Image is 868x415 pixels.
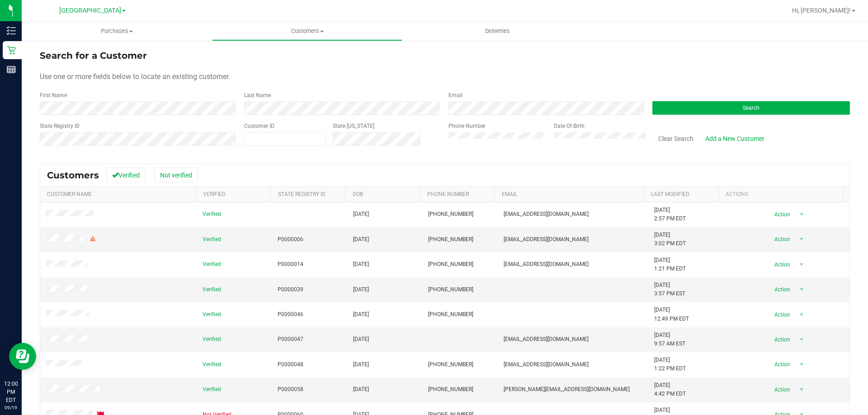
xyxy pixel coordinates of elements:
[203,385,221,394] span: Verified
[203,191,226,197] a: Verified
[428,360,473,369] span: [PHONE_NUMBER]
[203,285,221,294] span: Verified
[766,233,796,246] span: Action
[654,256,686,273] span: [DATE] 1:21 PM EDT
[278,235,303,244] span: P0000006
[504,335,589,344] span: [EMAIL_ADDRESS][DOMAIN_NAME]
[726,191,840,197] div: Actions
[40,91,67,99] label: First Name
[154,168,198,183] button: Not verified
[353,210,369,219] span: [DATE]
[4,404,18,411] p: 09/19
[428,385,473,394] span: [PHONE_NUMBER]
[22,22,212,41] a: Purchases
[428,235,473,244] span: [PHONE_NUMBER]
[22,27,212,35] span: Purchases
[278,335,303,344] span: P0000047
[353,360,369,369] span: [DATE]
[504,210,589,219] span: [EMAIL_ADDRESS][DOMAIN_NAME]
[502,191,517,197] a: Email
[353,260,369,269] span: [DATE]
[278,360,303,369] span: P0000048
[766,358,796,371] span: Action
[796,383,807,396] span: select
[203,235,221,244] span: Verified
[212,22,402,41] a: Customers
[7,65,16,74] inline-svg: Reports
[743,105,759,111] span: Search
[652,101,850,115] button: Search
[353,335,369,344] span: [DATE]
[428,210,473,219] span: [PHONE_NUMBER]
[654,206,686,223] span: [DATE] 2:57 PM EDT
[766,208,796,221] span: Action
[473,27,522,35] span: Deliveries
[203,210,221,219] span: Verified
[203,360,221,369] span: Verified
[796,358,807,371] span: select
[428,310,473,319] span: [PHONE_NUMBER]
[766,308,796,321] span: Action
[796,258,807,271] span: select
[504,260,589,269] span: [EMAIL_ADDRESS][DOMAIN_NAME]
[796,308,807,321] span: select
[353,310,369,319] span: [DATE]
[796,333,807,346] span: select
[353,235,369,244] span: [DATE]
[278,191,325,197] a: State Registry Id
[766,258,796,271] span: Action
[4,380,18,404] p: 12:00 PM EDT
[353,191,363,197] a: DOB
[353,385,369,394] span: [DATE]
[203,260,221,269] span: Verified
[244,122,274,130] label: Customer ID
[278,385,303,394] span: P0000058
[651,191,689,197] a: Last Modified
[59,7,121,14] span: [GEOGRAPHIC_DATA]
[654,231,686,248] span: [DATE] 3:02 PM EDT
[427,191,469,197] a: Phone Number
[278,260,303,269] span: P0000014
[504,385,630,394] span: [PERSON_NAME][EMAIL_ADDRESS][DOMAIN_NAME]
[203,335,221,344] span: Verified
[699,131,770,146] a: Add a New Customer
[89,235,97,243] div: Warning - Level 2
[203,310,221,319] span: Verified
[7,46,16,55] inline-svg: Retail
[654,331,685,348] span: [DATE] 9:57 AM EST
[554,122,585,130] label: Date Of Birth
[106,168,146,183] button: Verified
[428,285,473,294] span: [PHONE_NUMBER]
[7,26,16,35] inline-svg: Inventory
[40,122,80,130] label: State Registry ID
[47,191,92,197] a: Customer Name
[40,50,147,61] span: Search for a Customer
[212,27,402,35] span: Customers
[654,306,689,323] span: [DATE] 12:49 PM EDT
[402,22,593,41] a: Deliveries
[796,283,807,296] span: select
[278,285,303,294] span: P0000039
[244,91,271,99] label: Last Name
[654,281,685,298] span: [DATE] 3:57 PM EST
[652,131,699,146] button: Clear Search
[448,122,486,130] label: Phone Number
[654,356,686,373] span: [DATE] 1:22 PM EDT
[654,381,686,398] span: [DATE] 4:42 PM EDT
[504,235,589,244] span: [EMAIL_ADDRESS][DOMAIN_NAME]
[333,122,374,130] label: State [US_STATE]
[47,170,99,181] span: Customers
[504,360,589,369] span: [EMAIL_ADDRESS][DOMAIN_NAME]
[766,283,796,296] span: Action
[796,233,807,246] span: select
[792,7,851,14] span: Hi, [PERSON_NAME]!
[353,285,369,294] span: [DATE]
[766,383,796,396] span: Action
[9,343,36,370] iframe: Resource center
[448,91,462,99] label: Email
[766,333,796,346] span: Action
[796,208,807,221] span: select
[428,260,473,269] span: [PHONE_NUMBER]
[40,72,230,81] span: Use one or more fields below to locate an existing customer.
[278,310,303,319] span: P0000046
